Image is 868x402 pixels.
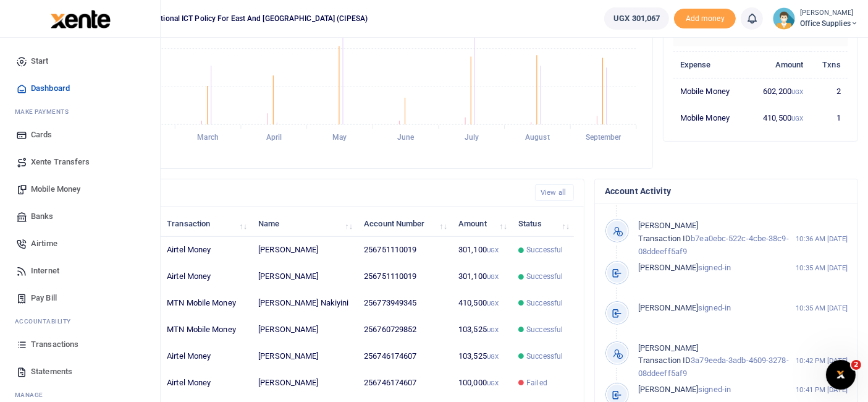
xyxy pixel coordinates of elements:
[638,234,691,243] span: Transaction ID
[638,356,691,365] span: Transaction ID
[74,13,373,24] span: Collaboration on International ICT Policy For East and [GEOGRAPHIC_DATA] (CIPESA)
[452,317,512,343] td: 103,525
[796,263,848,273] small: 10:35 AM [DATE]
[31,237,57,250] span: Airtime
[10,148,150,176] a: Xente Transfers
[452,237,512,263] td: 301,100
[10,331,150,358] a: Transactions
[674,9,736,29] li: Toup your wallet
[251,343,357,370] td: [PERSON_NAME]
[31,129,53,141] span: Cards
[796,234,848,244] small: 10:36 AM [DATE]
[160,317,251,343] td: MTN Mobile Money
[748,52,811,79] th: Amount
[57,186,525,200] h4: Recent Transactions
[487,247,499,254] small: UGX
[31,210,54,223] span: Banks
[638,221,698,230] span: [PERSON_NAME]
[31,265,59,277] span: Internet
[811,79,848,105] td: 2
[638,385,698,394] span: [PERSON_NAME]
[673,52,748,79] th: Expense
[535,184,574,201] a: View all
[773,7,858,30] a: profile-user [PERSON_NAME] Office Supplies
[10,102,150,121] li: M
[487,380,499,387] small: UGX
[31,183,80,195] span: Mobile Money
[638,263,698,272] span: [PERSON_NAME]
[526,244,563,255] span: Successful
[604,7,669,30] a: UGX 301,067
[487,327,499,333] small: UGX
[525,134,550,142] tspan: August
[800,18,858,29] span: Office Supplies
[452,370,512,396] td: 100,000
[31,366,72,378] span: Statements
[10,203,150,230] a: Banks
[31,292,57,304] span: Pay Bill
[452,210,512,237] th: Amount: activate to sort column ascending
[673,105,748,131] td: Mobile Money
[160,370,251,396] td: Airtel Money
[10,257,150,284] a: Internet
[251,317,357,343] td: [PERSON_NAME]
[160,343,251,370] td: Airtel Money
[21,107,69,116] span: ake Payments
[526,297,563,309] span: Successful
[526,271,563,282] span: Successful
[811,105,848,131] td: 1
[31,338,78,351] span: Transactions
[357,263,452,290] td: 256751110019
[487,300,499,307] small: UGX
[487,273,499,280] small: UGX
[332,134,347,142] tspan: May
[638,383,795,396] p: signed-in
[487,353,499,360] small: UGX
[773,7,795,30] img: profile-user
[796,303,848,314] small: 10:35 AM [DATE]
[452,343,512,370] td: 103,525
[357,290,452,317] td: 256773949345
[796,356,848,366] small: 10:42 PM [DATE]
[638,302,795,315] p: signed-in
[10,75,150,102] a: Dashboard
[160,210,251,237] th: Transaction: activate to sort column ascending
[613,12,660,25] span: UGX 301,067
[811,52,848,79] th: Txns
[10,48,150,75] a: Start
[10,230,150,257] a: Airtime
[357,317,452,343] td: 256760729852
[197,134,219,142] tspan: March
[31,82,70,95] span: Dashboard
[10,284,150,312] a: Pay Bill
[465,134,479,142] tspan: July
[526,351,563,362] span: Successful
[21,390,44,400] span: anage
[638,262,795,275] p: signed-in
[674,9,736,29] span: Add money
[160,237,251,263] td: Airtel Money
[599,7,674,30] li: Wallet ballance
[357,343,452,370] td: 256746174607
[160,290,251,317] td: MTN Mobile Money
[452,290,512,317] td: 410,500
[10,358,150,385] a: Statements
[251,290,357,317] td: [PERSON_NAME] Nakiyini
[638,342,795,380] p: 3a79eeda-3adb-4609-3278-08ddeeff5af9
[49,14,111,23] a: logo-small logo-large logo-large
[160,263,251,290] td: Airtel Money
[512,210,574,237] th: Status: activate to sort column ascending
[638,220,795,258] p: b7ea0ebc-522c-4cbe-38c9-08ddeeff5af9
[748,105,811,131] td: 410,500
[251,263,357,290] td: [PERSON_NAME]
[674,13,736,22] a: Add money
[452,263,512,290] td: 301,100
[251,370,357,396] td: [PERSON_NAME]
[673,79,748,105] td: Mobile Money
[586,134,622,142] tspan: September
[826,360,856,390] iframe: Intercom live chat
[800,8,858,19] small: [PERSON_NAME]
[851,360,861,370] span: 2
[24,317,71,326] span: countability
[357,210,452,237] th: Account Number: activate to sort column ascending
